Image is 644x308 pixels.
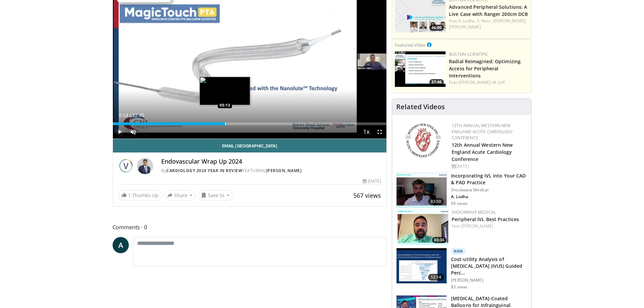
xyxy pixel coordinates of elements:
[404,123,442,158] img: 0954f259-7907-4053-a817-32a96463ecc8.png.150x105_q85_autocrop_double_scale_upscale_version-0.2.png
[396,248,527,290] a: 12:14 New Cost-utility Analysis of [MEDICAL_DATA] (IVUS) Guided Perc… [PERSON_NAME] 83 views
[451,187,527,193] p: Shockwave Medical
[164,190,196,201] button: Share
[397,248,447,283] img: ac2b6e53-add6-4b12-b458-9fe1bf69f3df.png.150x105_q85_crop-smart_upscale.png
[113,237,129,253] a: A
[451,284,468,290] p: 83 views
[396,172,527,208] a: 03:50 Incorporating IVL into Your CAD & PAD Practice Shockwave Medical A. Lodha 69 views
[161,158,381,165] h4: Endovascular Wrap Up 2024
[113,125,126,139] button: Play
[395,51,446,87] img: c038ed19-16d5-403f-b698-1d621e3d3fd1.150x105_q85_crop-smart_upscale.jpg
[359,125,373,139] button: Playback Rate
[118,190,162,200] a: 1 Thumbs Up
[126,125,140,139] button: Unmute
[452,209,496,215] a: Shockwave Medical
[118,158,135,174] img: Cardiology 2024 Year in Review
[113,223,387,232] span: Comments 0
[161,168,381,174] div: By FEATURING
[449,79,528,86] div: Feat.
[199,77,250,105] img: image.jpeg
[451,248,466,255] p: New
[452,216,519,222] a: Peripheral IVL Best Practices
[458,18,476,24] a: A. Lodha,
[461,223,493,229] a: [PERSON_NAME]
[266,168,302,173] a: [PERSON_NAME]
[363,178,381,184] div: [DATE]
[398,209,448,245] img: fe221e97-d25e-47e5-8d91-5dbacfec787a.150x105_q85_crop-smart_upscale.jpg
[452,142,512,162] a: 12th Annual Western New England Acute Cardiology Conference
[452,223,526,229] div: Feat.
[449,24,481,30] a: [PERSON_NAME]
[449,51,488,57] a: Boston Scientific
[113,122,387,125] div: Progress Bar
[429,79,444,85] span: 37:46
[449,58,521,79] a: Radial Reimagined: Optimizing Access for Peripheral Interventions
[451,278,527,283] p: [PERSON_NAME]
[130,113,131,118] span: /
[451,194,527,199] p: A. Lodha
[398,209,448,245] a: 03:36
[397,173,447,208] img: 4a6eaadb-1133-44ac-827a-14b068d082c7.150x105_q85_crop-smart_upscale.jpg
[477,18,492,24] a: S. Noor,
[137,158,153,174] img: Avatar
[113,139,387,152] a: Email [GEOGRAPHIC_DATA]
[452,123,513,141] a: 12th Annual Western New England Acute Cardiology Conference
[198,190,233,201] button: Save to
[395,42,426,48] small: Featured Video
[451,172,527,186] h3: Incorporating IVL into Your CAD & PAD Practice
[451,256,527,276] h3: Cost-utility Analysis of [MEDICAL_DATA] (IVUS) Guided Perc…
[132,113,144,118] span: 12:45
[429,25,444,31] span: 46:00
[396,103,445,111] h4: Related Videos
[449,18,528,30] div: Feat.
[451,201,468,206] p: 69 views
[166,168,242,173] a: Cardiology 2024 Year in Review
[493,79,505,85] a: M. Jaff
[432,237,447,243] span: 03:36
[128,192,131,198] span: 1
[119,113,128,118] span: 5:14
[428,274,444,281] span: 12:14
[353,191,381,199] span: 567 views
[373,125,386,139] button: Fullscreen
[428,198,444,205] span: 03:50
[452,163,526,169] div: [DATE]
[395,51,446,87] a: 37:46
[458,79,492,85] a: [PERSON_NAME],
[493,18,526,24] a: [PERSON_NAME],
[449,4,528,17] a: Advanced Peripheral Solutions: A Live Case with Ranger 200cm DCB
